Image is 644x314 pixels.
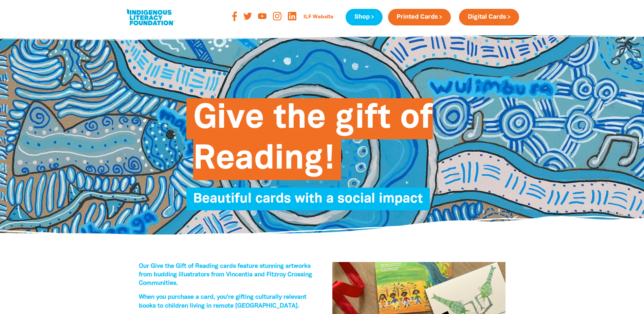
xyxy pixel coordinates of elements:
[299,12,337,23] a: ILF Website
[388,9,451,25] a: Printed Cards
[273,12,281,20] img: instagram-orange-svg-816-f-67-svg-8d2e35.svg
[139,294,307,309] span: When you purchase a card, you’re gifting culturally relevant books to children living in remote [...
[346,9,382,25] a: Shop
[193,193,423,210] span: Beautiful cards with a social impact
[459,9,519,25] a: Digital Cards
[258,13,266,19] img: youtube-orange-svg-1-cecf-3-svg-a15d69.svg
[243,13,252,19] img: twitter-orange-svg-6-e-077-d-svg-0f359f.svg
[139,263,312,286] span: Our Give the Gift of Reading cards feature stunning artworks from budding illustrators from Vince...
[288,12,296,20] img: linked-in-logo-orange-png-93c920.png
[193,103,433,180] span: Give the gift of Reading!
[232,12,237,21] img: facebook-orange-svg-2-f-729-e-svg-b526d2.svg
